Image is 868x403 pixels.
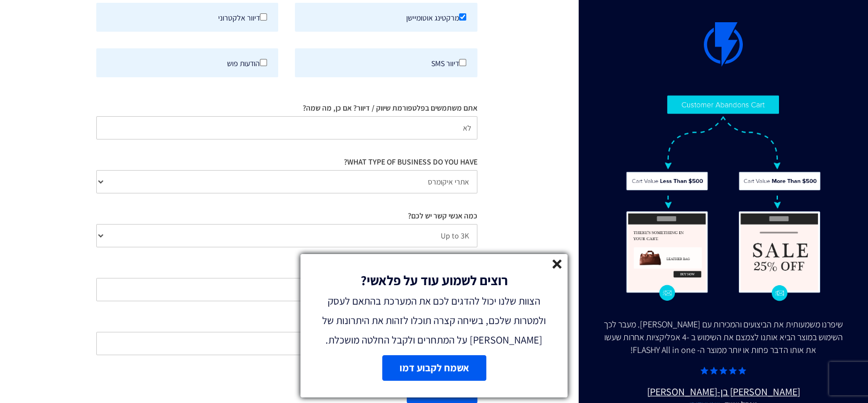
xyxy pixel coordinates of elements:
[601,319,846,357] div: שיפרנו משמעותית את הביצועים והמכירות עם [PERSON_NAME]. מעבר לכך השימוש במוצר הביא אותנו לצמצם את ...
[344,156,477,167] label: WHAT TYPE OF BUSINESS DO YOU HAVE?
[295,3,477,32] label: מרקטינג אוטומיישן
[260,13,267,21] input: דיוור אלקטרוני
[96,332,477,355] input: company-website.com
[96,48,279,77] label: הודעות פוש
[408,210,477,221] label: כמה אנשי קשר יש לכם?
[625,94,821,302] img: Flashy
[303,102,477,113] label: אתם משתמשים בפלטפורמת שיווק / דיוור? אם כן, מה שמה?
[459,13,466,21] input: מרקטינג אוטומיישן
[295,48,477,77] label: דיוור SMS
[260,59,267,66] input: הודעות פוש
[459,59,466,66] input: דיוור SMS
[96,3,279,32] label: דיוור אלקטרוני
